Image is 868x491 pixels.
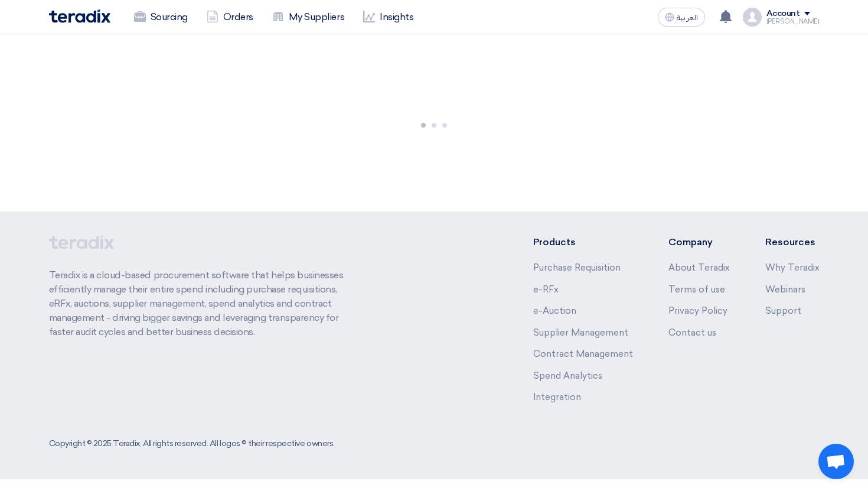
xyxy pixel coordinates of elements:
[766,9,800,19] div: Account
[197,4,263,30] a: Orders
[533,349,633,359] a: Contract Management
[49,9,110,23] img: Teradix logo
[354,4,423,30] a: Insights
[49,437,335,450] div: Copyright © 2025 Teradix, All rights reserved. All logos © their respective owners.
[668,284,725,295] a: Terms of use
[668,262,730,273] a: About Teradix
[533,235,633,249] li: Products
[533,327,628,338] a: Supplier Management
[765,262,820,273] a: Why Teradix
[743,8,762,27] img: profile_test.png
[668,305,727,316] a: Privacy Policy
[533,305,576,316] a: e-Auction
[818,444,854,479] div: Open chat
[765,235,820,249] li: Resources
[766,18,820,25] div: [PERSON_NAME]
[668,235,730,249] li: Company
[49,268,357,339] p: Teradix is a cloud-based procurement software that helps businesses efficiently manage their enti...
[263,4,354,30] a: My Suppliers
[765,284,805,295] a: Webinars
[533,284,559,295] a: e-RFx
[677,14,698,22] span: العربية
[125,4,197,30] a: Sourcing
[765,305,801,316] a: Support
[668,327,716,338] a: Contact us
[533,370,602,381] a: Spend Analytics
[533,392,581,402] a: Integration
[533,262,621,273] a: Purchase Requisition
[658,8,705,27] button: العربية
